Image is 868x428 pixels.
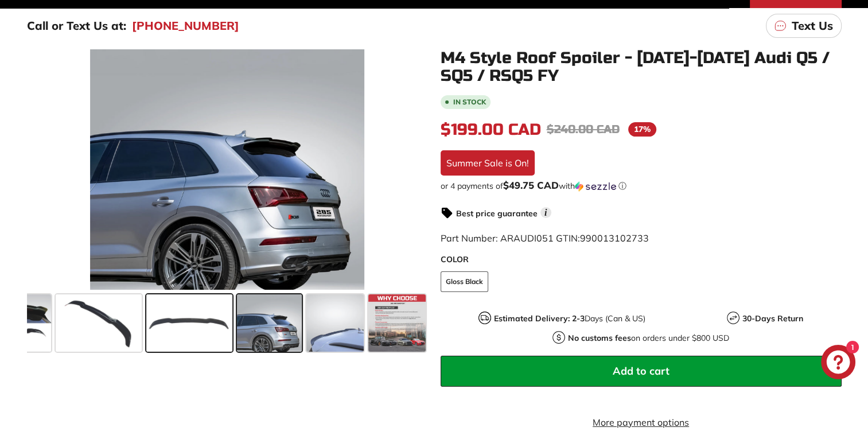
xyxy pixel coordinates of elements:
a: [PHONE_NUMBER] [132,17,239,34]
inbox-online-store-chat: Shopify online store chat [818,345,859,382]
p: on orders under $800 USD [568,332,729,344]
span: 17% [628,122,656,137]
strong: Estimated Delivery: 2-3 [494,313,585,324]
span: Part Number: ARAUDI051 GTIN: [441,232,649,244]
div: or 4 payments of$49.75 CADwithSezzle Click to learn more about Sezzle [441,180,842,192]
a: Text Us [766,14,842,38]
div: or 4 payments of with [441,180,842,192]
strong: 30-Days Return [742,313,803,324]
p: Call or Text Us at: [27,17,126,34]
p: Days (Can & US) [494,313,645,325]
strong: No customs fees [568,333,631,343]
button: Add to cart [441,356,842,387]
span: $240.00 CAD [547,122,620,137]
h1: M4 Style Roof Spoiler - [DATE]-[DATE] Audi Q5 / SQ5 / RSQ5 FY [441,49,842,85]
p: Text Us [792,17,833,34]
span: i [540,207,551,218]
b: In stock [453,99,486,106]
span: $199.00 CAD [441,120,541,139]
strong: Best price guarantee [456,208,538,219]
div: Summer Sale is On! [441,150,535,176]
span: $49.75 CAD [503,179,559,191]
span: Add to cart [613,364,670,378]
span: 990013102733 [580,232,649,244]
label: COLOR [441,254,842,266]
img: Sezzle [575,181,616,192]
